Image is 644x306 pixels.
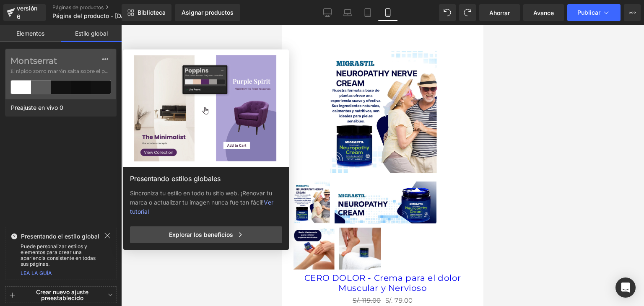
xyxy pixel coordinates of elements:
button: Deshacer [439,4,456,21]
a: CERO DOLOR - Crema para el dolor Muscular y Nervioso [57,202,101,247]
a: Móvil [378,4,398,21]
a: CERO DOLOR - Crema para el dolor Muscular y Nervioso [11,156,50,201]
font: Asignar productos [182,9,234,16]
a: versión 6 [3,4,46,21]
font: Sincroniza tu estilo en todo tu sitio web. ¡Renovar tu marca o actualizar tu imagen nunca fue tan... [130,189,272,206]
a: LEA LA GUÍA [21,270,52,276]
font: Estilo global [75,30,108,37]
img: CERO DOLOR - Crema para el dolor Muscular y Nervioso [47,25,155,149]
font: Biblioteca [138,9,166,16]
font: Presentando el estilo global [21,233,99,240]
font: Presentando estilos globales [130,174,221,183]
font: Páginas de productos [52,4,104,10]
font: Explorar los beneficios [169,231,233,238]
a: De oficina [317,4,338,21]
button: Más [624,4,641,21]
a: Computadora portátil [338,4,358,21]
font: El rápido zorro marrón salta sobre el perezoso... [10,68,128,74]
font: Crear nuevo ajuste preestablecido [36,288,88,301]
font: S/. 119.00 [70,271,99,279]
button: Rehacer [459,4,476,21]
font: Página del producto - [DATE][PERSON_NAME] 17:06:49 [52,12,208,19]
font: Elementos [16,30,44,37]
font: Puede personalizar estilos y elementos para crear una apariencia consistente en todas sus páginas. [21,243,96,267]
font: versión 6 [17,5,37,20]
a: Páginas de productos [52,4,149,11]
font: Ahorrar [489,9,510,16]
img: CERO DOLOR - Crema para el dolor Muscular y Nervioso [57,202,99,244]
div: Abrir Intercom Messenger [615,277,636,298]
a: CERO DOLOR - Crema para el dolor Muscular y Nervioso [10,248,191,268]
img: CERO DOLOR - Crema para el dolor Muscular y Nervioso [11,156,48,198]
font: CERO DOLOR - Crema para el dolor Muscular y Nervioso [22,248,179,268]
a: CERO DOLOR - Crema para el dolor Muscular y Nervioso [11,202,55,247]
font: Preajuste en vivo 0 [11,104,63,111]
a: Tableta [358,4,378,21]
font: Montserrat [10,56,57,66]
font: S/. 79.00 [103,271,131,279]
a: Avance [523,4,564,21]
a: Nueva Biblioteca [122,4,171,21]
img: CERO DOLOR - Crema para el dolor Muscular y Nervioso [52,156,155,198]
img: CERO DOLOR - Crema para el dolor Muscular y Nervioso [11,202,52,244]
a: CERO DOLOR - Crema para el dolor Muscular y Nervioso [52,156,157,201]
button: Publicar [567,4,621,21]
font: Publicar [577,9,600,16]
font: Avance [533,9,554,16]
